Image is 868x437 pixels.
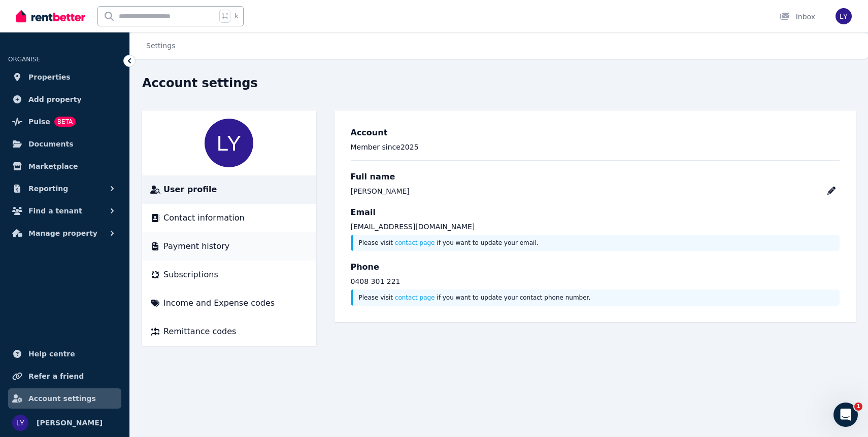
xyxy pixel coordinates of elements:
a: Income and Expense codes [150,297,308,309]
a: Properties [8,67,121,87]
span: User profile [163,184,217,196]
a: contact page [395,239,435,246]
a: Add property [8,89,121,110]
img: Liansu Yu [12,415,28,431]
span: Help centre [28,348,75,360]
span: Marketplace [28,160,78,172]
h3: Phone [351,261,840,273]
span: Income and Expense codes [163,297,275,309]
h3: Email [351,206,840,218]
span: Manage property [28,227,97,239]
span: Documents [28,138,74,150]
div: Inbox [780,12,815,22]
button: Find a tenant [8,201,121,221]
a: Contact information [150,212,308,224]
h3: Full name [351,171,840,183]
p: 0408 301 221 [351,276,840,286]
p: [EMAIL_ADDRESS][DOMAIN_NAME] [351,222,840,232]
img: Liansu Yu [836,8,852,24]
a: Documents [8,134,121,154]
span: 1 [854,403,862,411]
iframe: Intercom live chat [833,403,858,427]
span: Pulse [28,116,50,128]
a: Marketplace [8,156,121,176]
p: Member since 2025 [351,142,840,152]
span: Properties [28,71,71,83]
img: RentBetter [16,9,85,24]
a: contact page [395,294,435,301]
span: Add property [28,93,82,105]
a: Refer a friend [8,366,121,386]
a: Payment history [150,240,308,252]
p: Please visit if you want to update your contact phone number. [359,294,834,302]
img: Liansu Yu [205,119,253,167]
span: Remittance codes [163,325,236,338]
a: Help centre [8,344,121,364]
p: Please visit if you want to update your email. [359,239,834,247]
span: Contact information [163,212,245,224]
div: [PERSON_NAME] [351,186,410,196]
span: Subscriptions [163,269,218,281]
button: Manage property [8,223,121,243]
span: Reporting [28,183,68,195]
a: Settings [146,42,175,50]
span: BETA [54,117,76,127]
a: Subscriptions [150,269,308,281]
span: Refer a friend [28,370,84,382]
span: [PERSON_NAME] [37,417,103,429]
span: Payment history [163,240,229,252]
span: Find a tenant [28,205,82,217]
a: User profile [150,184,308,196]
a: PulseBETA [8,112,121,132]
h3: Account [351,127,840,139]
span: Account settings [28,392,96,405]
nav: Breadcrumb [130,32,187,59]
span: k [235,12,238,20]
a: Account settings [8,388,121,409]
span: ORGANISE [8,56,40,63]
a: Remittance codes [150,325,308,338]
button: Reporting [8,178,121,199]
h1: Account settings [142,75,258,91]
